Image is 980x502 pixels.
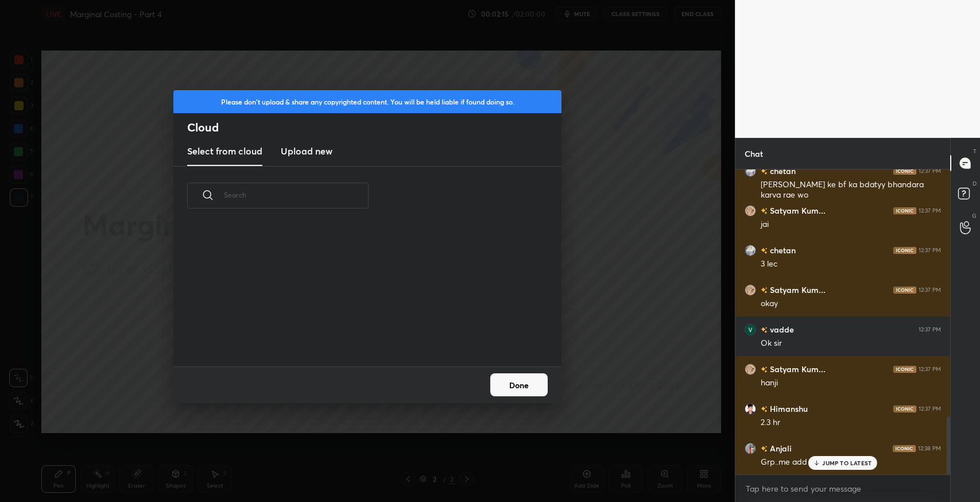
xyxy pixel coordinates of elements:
[745,245,756,256] img: 1887a6d9930d4028aa76f830af21daf5.jpg
[761,327,768,333] img: no-rating-badge.077c3623.svg
[173,222,548,366] div: grid
[768,284,826,296] h6: Satyam Kum...
[893,445,916,452] img: iconic-dark.1390631f.png
[768,363,826,375] h6: Satyam Kum...
[768,323,794,335] h6: vadde
[972,211,977,220] p: G
[768,244,796,256] h6: chetan
[761,287,768,294] img: no-rating-badge.077c3623.svg
[735,138,772,169] p: Chat
[761,406,768,412] img: no-rating-badge.077c3623.svg
[761,366,768,373] img: no-rating-badge.077c3623.svg
[761,417,941,428] div: 2.3 hr
[745,443,756,454] img: 3
[761,179,941,201] div: [PERSON_NAME] ke bf ka bdatyy bhandara karva rae wo
[761,377,941,389] div: hanji
[745,364,756,375] img: ee2f365983054e17a0a8fd0220be7e3b.jpg
[919,247,941,254] div: 12:37 PM
[490,373,548,396] button: Done
[745,284,756,296] img: ee2f365983054e17a0a8fd0220be7e3b.jpg
[768,165,796,177] h6: chetan
[745,165,756,177] img: 1887a6d9930d4028aa76f830af21daf5.jpg
[822,459,871,466] p: JUMP TO LATEST
[745,403,756,415] img: 3
[187,144,262,158] h3: Select from cloud
[919,326,941,333] div: 12:37 PM
[224,171,369,219] input: Search
[281,144,332,158] h3: Upload new
[761,338,941,349] div: Ok sir
[761,208,768,214] img: no-rating-badge.077c3623.svg
[919,168,941,175] div: 12:37 PM
[893,287,916,294] img: iconic-dark.1390631f.png
[761,219,941,230] div: jai
[973,147,977,156] p: T
[187,120,561,135] h2: Cloud
[761,258,941,270] div: 3 lec
[919,207,941,214] div: 12:37 PM
[768,442,792,454] h6: Anjali
[735,169,950,474] div: grid
[768,204,826,217] h6: Satyam Kum...
[893,207,916,214] img: iconic-dark.1390631f.png
[761,446,768,452] img: no-rating-badge.077c3623.svg
[919,406,941,412] div: 12:37 PM
[761,168,768,175] img: no-rating-badge.077c3623.svg
[893,366,916,373] img: iconic-dark.1390631f.png
[893,406,916,412] img: iconic-dark.1390631f.png
[768,403,808,415] h6: Himanshu
[173,90,561,113] div: Please don't upload & share any copyrighted content. You will be held liable if found doing so.
[893,247,916,254] img: iconic-dark.1390631f.png
[761,298,941,310] div: okay
[973,179,977,188] p: D
[761,457,941,468] div: Grp..me add kr dijiye sir..
[893,168,916,175] img: iconic-dark.1390631f.png
[918,445,941,452] div: 12:38 PM
[919,287,941,294] div: 12:37 PM
[761,248,768,254] img: no-rating-badge.077c3623.svg
[745,205,756,217] img: ee2f365983054e17a0a8fd0220be7e3b.jpg
[745,324,756,335] img: 3
[919,366,941,373] div: 12:37 PM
